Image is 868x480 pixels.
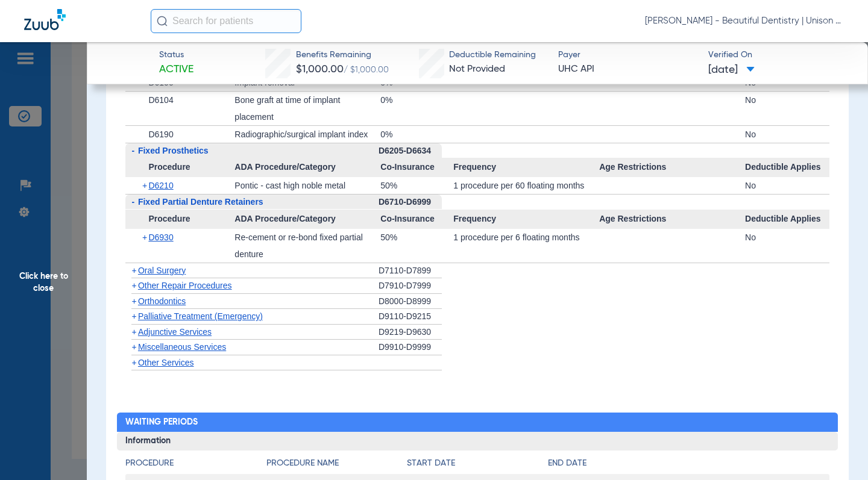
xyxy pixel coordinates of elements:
span: Procedure [125,210,234,229]
h2: Waiting Periods [117,413,838,432]
span: Deductible Remaining [449,49,536,61]
span: Other Repair Procedures [138,281,232,290]
span: - [131,197,134,207]
span: Age Restrictions [599,210,745,229]
h3: Information [117,432,838,451]
span: ADA Procedure/Category [234,158,380,177]
span: Palliative Treatment (Emergency) [138,311,263,321]
app-breakdown-title: Start Date [407,457,548,474]
div: D6710-D6999 [379,195,442,210]
span: Deductible Applies [745,210,829,229]
span: Adjunctive Services [138,327,212,337]
div: D7110-D7899 [379,263,442,279]
span: Active [159,62,193,77]
h4: End Date [548,457,829,470]
div: Pontic - cast high noble metal [234,177,380,194]
span: - [131,146,134,155]
div: D6205-D6634 [379,143,442,158]
span: + [131,327,136,337]
img: Search Icon [157,16,168,26]
span: Frequency [453,210,599,229]
span: + [131,358,136,367]
span: Verified On [708,49,848,61]
span: [PERSON_NAME] - Beautiful Dentistry | Unison Dental Group [645,15,844,27]
div: No [745,92,829,125]
span: + [131,281,136,290]
div: D7910-D7999 [379,278,442,294]
div: 0% [380,126,453,143]
span: Co-Insurance [380,210,453,229]
div: No [745,126,829,143]
span: + [131,311,136,321]
span: D6190 [148,129,173,139]
div: D8000-D8999 [379,294,442,310]
div: No [745,177,829,194]
span: D6100 [148,78,173,87]
div: Bone graft at time of implant placement [234,92,380,125]
span: D6210 [148,181,173,190]
span: + [142,177,149,194]
div: D9219-D9630 [379,325,442,340]
div: 50% [380,177,453,194]
span: Fixed Partial Denture Retainers [138,197,263,207]
span: / $1,000.00 [344,66,389,74]
div: 1 procedure per 6 floating months [453,229,599,263]
span: + [131,266,136,275]
span: ADA Procedure/Category [234,210,380,229]
span: UHC API [558,62,698,77]
iframe: Chat Widget [808,422,868,480]
h4: Procedure Name [266,457,407,470]
span: Co-Insurance [380,158,453,177]
div: Re-cement or re-bond fixed partial denture [234,229,380,263]
span: $1,000.00 [296,64,344,75]
span: + [131,296,136,306]
span: D6930 [148,232,173,242]
span: + [131,342,136,352]
span: Fixed Prosthetics [138,146,209,155]
span: Oral Surgery [138,266,186,275]
h4: Start Date [407,457,548,470]
span: Miscellaneous Services [138,342,226,352]
div: No [745,229,829,263]
div: 0% [380,92,453,125]
span: Age Restrictions [599,158,745,177]
span: Payer [558,49,698,61]
span: Procedure [125,158,234,177]
span: Orthodontics [138,296,186,306]
h4: Procedure [125,457,266,470]
span: D6104 [148,95,173,105]
app-breakdown-title: End Date [548,457,829,474]
span: Status [159,49,193,61]
span: Benefits Remaining [296,49,389,61]
img: Zuub Logo [24,9,66,30]
app-breakdown-title: Procedure [125,457,266,474]
div: D9110-D9215 [379,309,442,325]
input: Search for patients [151,9,301,33]
span: Deductible Applies [745,158,829,177]
span: Other Services [138,358,194,367]
app-breakdown-title: Procedure Name [266,457,407,474]
span: Frequency [453,158,599,177]
div: Radiographic/surgical implant index [234,126,380,143]
span: Not Provided [449,64,505,74]
span: [DATE] [708,63,755,78]
span: + [142,229,149,246]
div: D9910-D9999 [379,340,442,355]
div: 50% [380,229,453,263]
div: 1 procedure per 60 floating months [453,177,599,194]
